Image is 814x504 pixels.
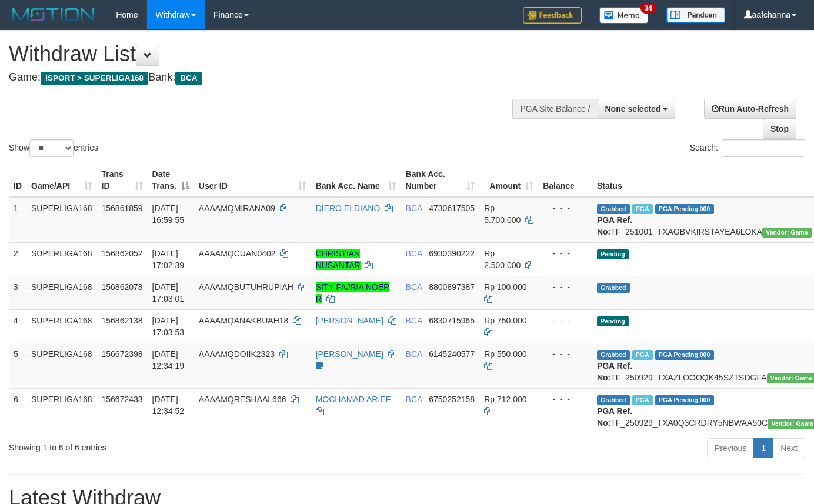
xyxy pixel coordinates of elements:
span: PGA Pending [655,350,714,360]
span: 156862078 [102,282,143,292]
span: AAAAMQBUTUHRUPIAH [199,282,293,292]
span: BCA [406,249,422,258]
span: AAAAMQANAKBUAH18 [199,316,289,325]
span: 156862052 [102,249,143,258]
span: Vendor URL: https://trx31.1velocity.biz [762,228,812,238]
th: Amount: activate to sort column ascending [479,163,538,197]
div: - - - [543,315,588,326]
th: Game/API: activate to sort column ascending [26,163,97,197]
span: AAAAMQRESHAAL666 [199,395,286,404]
span: [DATE] 12:34:19 [152,349,185,371]
span: BCA [406,203,422,213]
td: 3 [9,276,26,309]
td: SUPERLIGA168 [26,343,97,388]
span: BCA [175,72,202,85]
span: AAAAMQMIRANA09 [199,203,275,213]
button: None selected [598,99,676,119]
span: Copy 6930390222 to clipboard [429,249,475,258]
a: SITY FAJRIA NOER R [316,282,390,303]
b: PGA Ref. No: [597,361,632,382]
span: Marked by aafsoycanthlai [632,350,653,360]
span: BCA [406,349,422,359]
td: 5 [9,343,26,388]
img: Feedback.jpg [523,7,582,24]
th: Balance [538,163,592,197]
h4: Game: Bank: [9,72,531,84]
td: SUPERLIGA168 [26,197,97,243]
span: Copy 8800897387 to clipboard [429,282,475,292]
a: DIERO ELDIANO [316,203,381,213]
span: [DATE] 17:02:39 [152,249,185,270]
span: Marked by aafsoycanthlai [632,395,653,405]
span: Copy 6830715965 to clipboard [429,316,475,325]
div: - - - [543,248,588,259]
a: Stop [763,119,796,139]
span: 156861859 [102,203,143,213]
h1: Withdraw List [9,42,531,66]
span: BCA [406,316,422,325]
div: Showing 1 to 6 of 6 entries [9,437,331,453]
select: Showentries [29,139,74,157]
div: PGA Site Balance / [512,99,597,119]
span: 156672433 [102,395,143,404]
td: SUPERLIGA168 [26,276,97,309]
a: CHRISTIAN NUSANTAR [316,249,361,270]
img: MOTION_logo.png [9,6,98,24]
span: Rp 100.000 [484,282,526,292]
span: BCA [406,282,422,292]
a: [PERSON_NAME] [316,349,383,359]
span: Rp 750.000 [484,316,526,325]
th: Bank Acc. Number: activate to sort column ascending [401,163,480,197]
span: Rp 712.000 [484,395,526,404]
span: None selected [605,104,661,114]
span: 156862138 [102,316,143,325]
td: 4 [9,309,26,343]
img: Button%20Memo.svg [599,7,649,24]
span: AAAAMQDOIIK2323 [199,349,275,359]
span: PGA Pending [655,395,714,405]
span: AAAAMQCUAN0402 [199,249,276,258]
span: 34 [640,3,656,14]
th: Trans ID: activate to sort column ascending [97,163,148,197]
span: Marked by aafchhiseyha [632,204,653,214]
span: Rp 2.500.000 [484,249,521,270]
span: Grabbed [597,283,630,293]
td: 1 [9,197,26,243]
span: Rp 550.000 [484,349,526,359]
span: Grabbed [597,395,630,405]
th: Date Trans.: activate to sort column descending [148,163,194,197]
a: 1 [753,438,773,458]
td: SUPERLIGA168 [26,242,97,276]
td: 2 [9,242,26,276]
a: Previous [707,438,754,458]
th: User ID: activate to sort column ascending [194,163,311,197]
span: PGA Pending [655,204,714,214]
div: - - - [543,281,588,293]
a: [PERSON_NAME] [316,316,383,325]
td: SUPERLIGA168 [26,309,97,343]
span: Pending [597,249,629,259]
span: [DATE] 12:34:52 [152,395,185,416]
div: - - - [543,202,588,214]
a: Run Auto-Refresh [704,99,796,119]
span: BCA [406,395,422,404]
b: PGA Ref. No: [597,406,632,428]
th: ID [9,163,26,197]
span: [DATE] 17:03:01 [152,282,185,303]
span: Copy 6750252158 to clipboard [429,395,475,404]
span: 156672398 [102,349,143,359]
span: Copy 6145240577 to clipboard [429,349,475,359]
span: Pending [597,316,629,326]
b: PGA Ref. No: [597,215,632,236]
a: MOCHAMAD ARIEF [316,395,391,404]
span: [DATE] 17:03:53 [152,316,185,337]
label: Show entries [9,139,98,157]
a: Next [773,438,805,458]
input: Search: [722,139,805,157]
th: Bank Acc. Name: activate to sort column ascending [311,163,401,197]
span: Rp 5.700.000 [484,203,521,225]
label: Search: [690,139,805,157]
td: SUPERLIGA168 [26,388,97,433]
span: Copy 4730617505 to clipboard [429,203,475,213]
img: panduan.png [666,7,725,23]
